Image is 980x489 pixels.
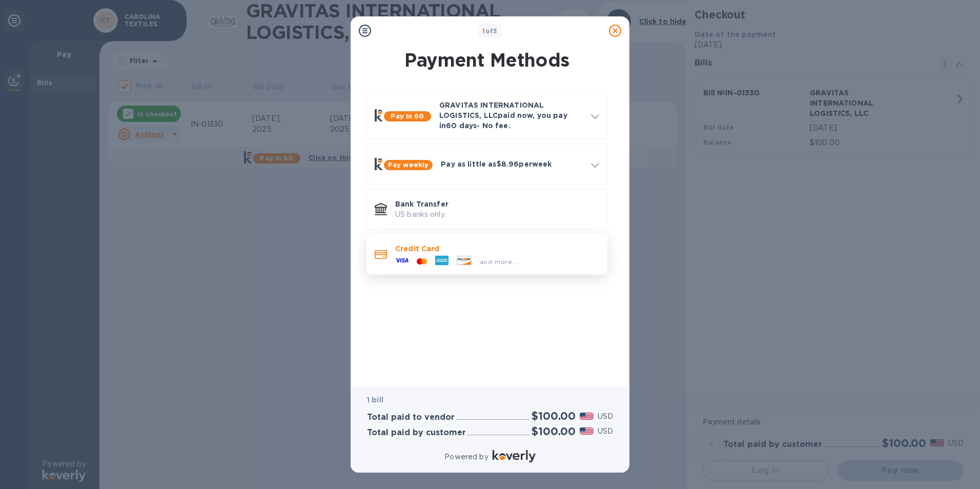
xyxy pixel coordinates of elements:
p: USD [598,426,613,437]
img: Logo [493,450,536,462]
h2: $100.00 [532,425,576,438]
b: Pay in 60 [391,112,424,120]
img: USD [580,427,594,435]
h2: $100.00 [532,410,576,422]
img: USD [580,413,594,420]
span: and more... [480,258,517,266]
h3: Total paid by customer [367,428,466,438]
p: Powered by [444,452,488,462]
span: 1 [482,27,485,35]
p: GRAVITAS INTERNATIONAL LOGISTICS, LLC paid now, you pay in 60 days - No fee. [439,100,583,131]
p: USD [598,411,613,422]
h3: Total paid to vendor [367,413,455,422]
p: Pay as little as $8.96 per week [441,159,583,169]
p: Credit Card [395,243,599,254]
p: Bank Transfer [395,199,599,209]
p: US banks only. [395,209,599,220]
b: of 3 [482,27,498,35]
b: Pay weekly [388,161,428,169]
b: 1 bill [367,396,383,404]
h1: Payment Methods [364,49,610,71]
